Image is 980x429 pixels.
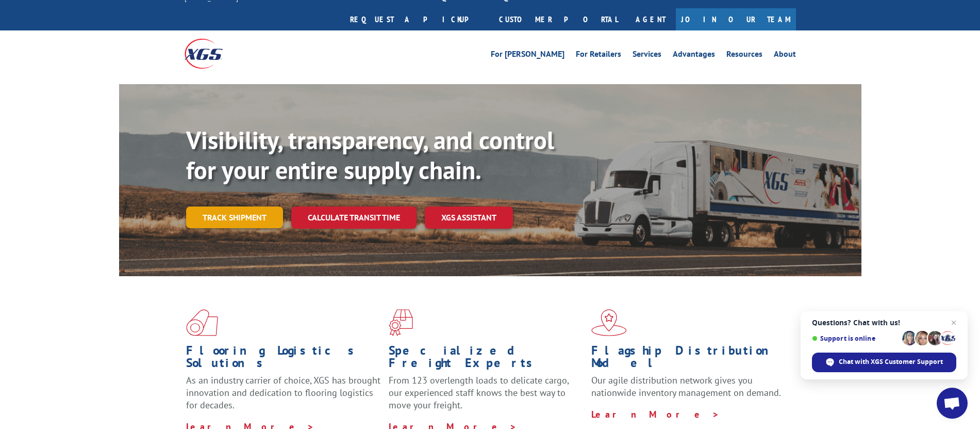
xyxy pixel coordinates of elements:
[291,206,417,229] a: Calculate transit time
[491,8,625,30] a: Customer Portal
[591,408,720,420] a: Learn More >
[389,344,584,374] h1: Specialized Freight Experts
[186,374,380,411] span: As an industry carrier of choice, XGS has brought innovation and dedication to flooring logistics...
[186,124,554,186] b: Visibility, transparency, and control for your entire supply chain.
[389,309,413,336] img: xgs-icon-focused-on-flooring-red
[591,309,627,336] img: xgs-icon-flagship-distribution-model-red
[625,8,676,30] a: Agent
[389,374,584,420] p: From 123 overlength loads to delicate cargo, our experienced staff knows the best way to move you...
[839,357,943,367] span: Chat with XGS Customer Support
[576,50,621,61] a: For Retailers
[774,50,796,61] a: About
[812,353,956,372] span: Chat with XGS Customer Support
[937,388,968,419] a: Open chat
[673,50,715,61] a: Advantages
[676,8,796,30] a: Join Our Team
[186,344,381,374] h1: Flooring Logistics Solutions
[491,50,564,61] a: For [PERSON_NAME]
[591,374,781,399] span: Our agile distribution network gives you nationwide inventory management on demand.
[726,50,762,61] a: Resources
[186,206,283,228] a: Track shipment
[812,319,956,327] span: Questions? Chat with us!
[425,206,513,229] a: XGS ASSISTANT
[186,309,218,336] img: xgs-icon-total-supply-chain-intelligence-red
[633,50,661,61] a: Services
[812,335,899,342] span: Support is online
[342,8,491,30] a: Request a pickup
[591,344,786,374] h1: Flagship Distribution Model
